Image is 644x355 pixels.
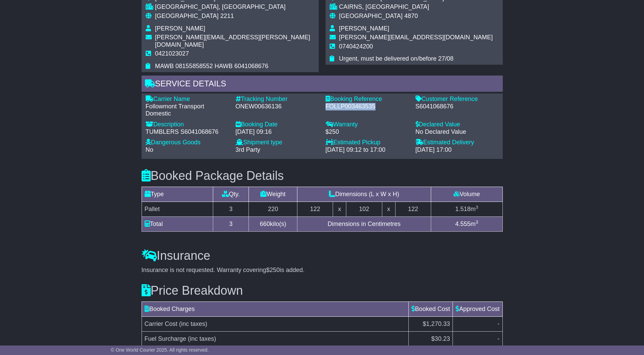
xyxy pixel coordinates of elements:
td: Approved Cost [453,301,502,316]
div: Booking Reference [326,96,409,103]
td: 102 [346,202,382,217]
span: $250 [266,267,280,273]
div: Shipment type [236,139,319,146]
div: Description [146,121,229,128]
td: Pallet [142,202,213,217]
div: Tracking Number [236,96,319,103]
span: - [498,335,500,342]
span: 0740424200 [339,43,373,50]
span: [PERSON_NAME][EMAIL_ADDRESS][PERSON_NAME][DOMAIN_NAME] [155,34,310,48]
div: Carrier Name [146,96,229,103]
span: $30.23 [431,335,450,342]
div: Customer Reference [416,96,499,103]
td: 3 [213,202,249,217]
span: - [498,320,500,327]
td: 122 [395,202,431,217]
div: Dangerous Goods [146,139,229,146]
div: [DATE] 09:12 to 17:00 [326,146,409,154]
span: 3rd Party [236,146,260,153]
td: Type [142,187,213,202]
div: S6041068676 [416,103,499,110]
div: Estimated Delivery [416,139,499,146]
h3: Booked Package Details [142,169,503,183]
div: Followmont Transport Domestic [146,103,229,118]
span: Carrier Cost [145,320,178,327]
span: MAWB 08155858552 HAWB 6041068676 [155,63,269,69]
span: [PERSON_NAME] [155,25,205,32]
span: 1.518 [455,206,471,212]
td: m [431,202,502,217]
sup: 3 [476,205,478,210]
div: [GEOGRAPHIC_DATA], [GEOGRAPHIC_DATA] [155,3,315,11]
span: (inc taxes) [188,335,216,342]
div: [DATE] 17:00 [416,146,499,154]
td: Qty. [213,187,249,202]
span: [GEOGRAPHIC_DATA] [339,13,403,19]
td: 122 [297,202,333,217]
span: No [146,146,153,153]
span: $1,270.33 [423,320,450,327]
div: [DATE] 09:16 [236,128,319,136]
div: FOLLP003463535 [326,103,409,110]
div: Booking Date [236,121,319,128]
td: kilo(s) [249,217,297,232]
td: Dimensions in Centimetres [297,217,431,232]
td: Total [142,217,213,232]
span: 4.555 [455,221,471,227]
div: CAIRNS, [GEOGRAPHIC_DATA] [339,3,493,11]
span: 660 [260,221,270,227]
div: Insurance is not requested. Warranty covering is added. [142,267,503,274]
td: 3 [213,217,249,232]
td: Dimensions (L x W x H) [297,187,431,202]
div: Service Details [142,76,503,94]
span: (inc taxes) [179,320,207,327]
td: 220 [249,202,297,217]
span: 4870 [404,13,418,19]
sup: 3 [476,220,478,225]
div: Warranty [326,121,409,128]
td: m [431,217,502,232]
div: No Declared Value [416,128,499,136]
td: Booked Cost [409,301,453,316]
div: Declared Value [416,121,499,128]
div: Estimated Pickup [326,139,409,146]
span: 2211 [220,13,234,19]
td: Volume [431,187,502,202]
span: [GEOGRAPHIC_DATA] [155,13,219,19]
h3: Price Breakdown [142,284,503,297]
td: Weight [249,187,297,202]
td: x [382,202,395,217]
div: ONEW00636136 [236,103,319,110]
div: TUMBLERS S6041068676 [146,128,229,136]
div: $250 [326,128,409,136]
span: [PERSON_NAME][EMAIL_ADDRESS][DOMAIN_NAME] [339,34,493,41]
h3: Insurance [142,249,503,263]
span: Fuel Surcharge [145,335,186,342]
span: [PERSON_NAME] [339,25,389,32]
span: © One World Courier 2025. All rights reserved. [111,347,209,353]
span: Urgent, must be delivered on/before 27/08 [339,55,454,62]
span: 0421023027 [155,50,189,57]
td: Booked Charges [142,301,409,316]
td: x [333,202,346,217]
